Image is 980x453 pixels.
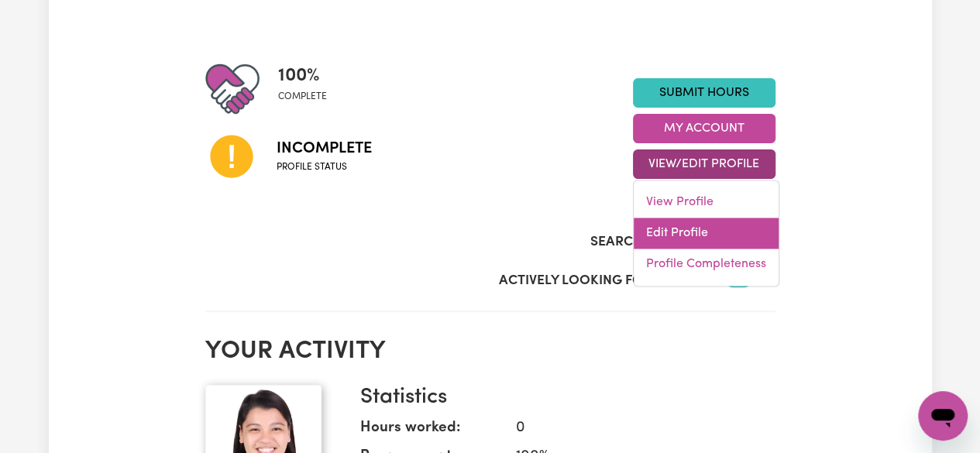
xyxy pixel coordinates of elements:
[278,62,327,90] span: 100 %
[360,385,763,411] h3: Statistics
[590,232,707,252] label: Search Visibility
[918,391,968,441] iframe: Button to launch messaging window
[633,78,775,108] a: Submit Hours
[205,337,775,366] h2: Your activity
[278,62,339,116] div: Profile completeness: 100%
[277,137,372,160] span: Incomplete
[633,180,779,287] div: View/Edit Profile
[277,160,372,174] span: Profile status
[278,90,327,104] span: complete
[633,149,775,179] button: View/Edit Profile
[360,417,504,446] dt: Hours worked:
[499,271,707,291] label: Actively Looking for Clients
[504,417,763,440] dd: 0
[634,249,779,280] a: Profile Completeness
[634,187,779,218] a: View Profile
[634,218,779,249] a: Edit Profile
[633,114,775,143] button: My Account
